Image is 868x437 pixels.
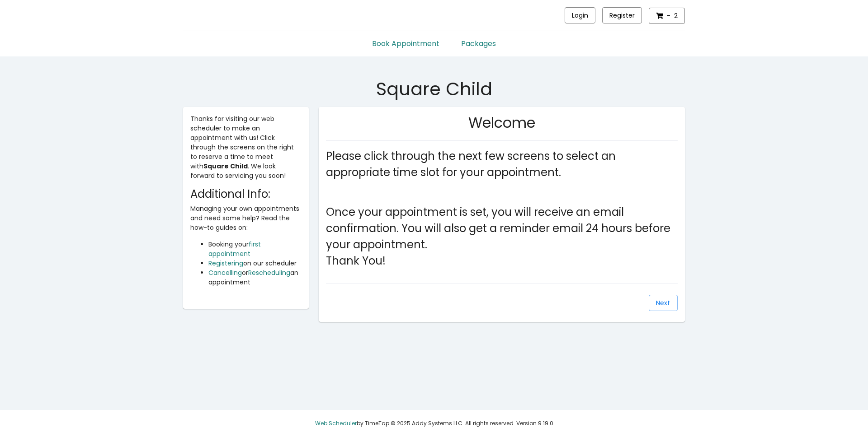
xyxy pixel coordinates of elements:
[190,114,302,181] p: Thanks for visiting our web scheduler to make an appointment with us! Click through the screens o...
[674,11,678,20] span: 2
[208,259,243,268] a: Registering
[468,114,535,131] h2: Welcome
[572,11,588,20] span: Login
[176,410,692,437] div: by TimeTap © 2025 Addy Systems LLC. All rights reserved. Version 9.19.0
[602,7,642,23] button: Register
[208,240,302,259] li: Booking your
[183,78,685,100] h1: Square Child
[609,11,635,20] span: Register
[315,419,357,427] a: Web Scheduler
[667,11,670,20] span: -
[208,240,261,258] a: first appointment
[565,7,595,23] button: Login
[656,298,670,307] span: Next
[450,31,507,49] a: Packages
[326,205,670,268] span: Once your appointment is set, you will receive an email confirmation. You will also get a reminde...
[208,268,302,287] li: or an appointment
[203,162,248,171] strong: Square Child
[326,149,616,180] span: Please click through the next few screens to select an appropriate time slot for your appointment.
[649,295,678,311] button: Next
[208,268,242,277] a: Cancelling
[190,204,302,232] p: Managing your own appointments and need some help? Read the how-to guides on:
[190,188,302,201] h4: Additional Info:
[361,31,450,49] a: Book Appointment
[649,8,685,24] button: Show Cart
[208,259,302,268] li: on our scheduler
[248,268,290,277] a: Rescheduling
